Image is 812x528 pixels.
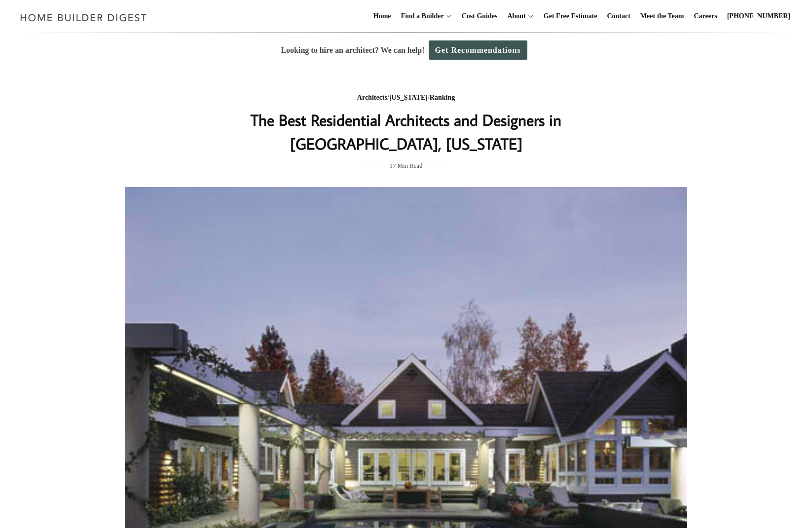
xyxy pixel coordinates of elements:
[723,0,794,32] a: [PHONE_NUMBER]
[389,94,428,101] a: [US_STATE]
[429,40,527,60] a: Get Recommendations
[16,8,151,27] img: Home Builder Digest
[458,0,502,32] a: Cost Guides
[209,92,603,104] div: / /
[369,0,395,32] a: Home
[390,160,423,171] span: 17 Min Read
[357,94,387,101] a: Architects
[540,0,601,32] a: Get Free Estimate
[636,0,688,32] a: Meet the Team
[430,94,455,101] a: Ranking
[503,0,525,32] a: About
[690,0,721,32] a: Careers
[397,0,444,32] a: Find a Builder
[209,108,603,155] h1: The Best Residential Architects and Designers in [GEOGRAPHIC_DATA], [US_STATE]
[603,0,634,32] a: Contact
